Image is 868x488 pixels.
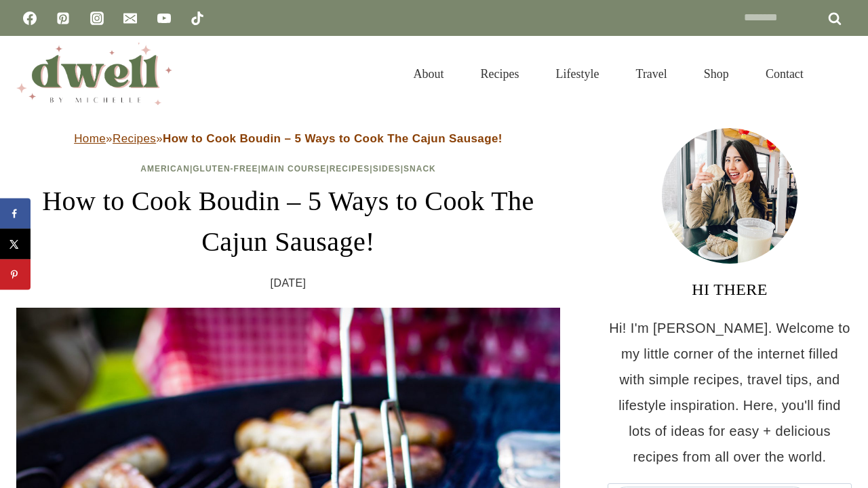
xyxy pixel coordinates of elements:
[16,5,43,32] a: Facebook
[403,164,436,174] a: Snack
[50,5,77,32] a: Pinterest
[74,132,502,145] span: » »
[608,315,852,470] p: Hi! I'm [PERSON_NAME]. Welcome to my little corner of the internet filled with simple recipes, tr...
[618,50,686,98] a: Travel
[113,132,156,145] a: Recipes
[373,164,401,174] a: Sides
[163,132,502,145] strong: How to Cook Boudin – 5 Ways to Cook The Cajun Sausage!
[462,50,538,98] a: Recipes
[83,5,111,32] a: Instagram
[117,5,144,32] a: Email
[193,164,258,174] a: Gluten-Free
[140,164,190,174] a: American
[608,277,852,302] h3: HI THERE
[74,132,106,145] a: Home
[140,164,436,174] span: | | | | |
[16,181,560,262] h1: How to Cook Boudin – 5 Ways to Cook The Cajun Sausage!
[538,50,618,98] a: Lifestyle
[16,43,172,105] img: DWELL by michelle
[686,50,747,98] a: Shop
[184,5,211,32] a: TikTok
[395,50,822,98] nav: Primary Navigation
[271,273,307,293] time: [DATE]
[330,164,370,174] a: Recipes
[829,62,852,85] button: View Search Form
[151,5,178,32] a: YouTube
[747,50,822,98] a: Contact
[395,50,462,98] a: About
[261,164,326,174] a: Main Course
